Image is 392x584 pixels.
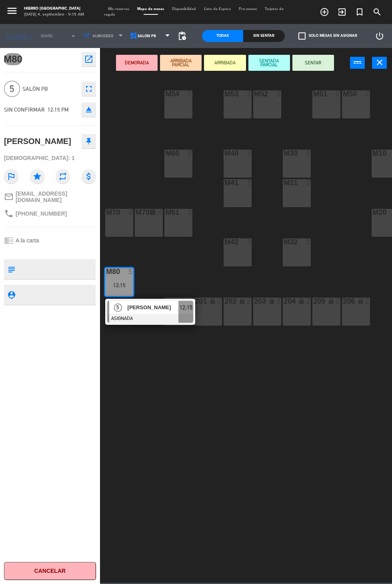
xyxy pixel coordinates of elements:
div: 2 [276,298,281,305]
button: SENTAR [292,55,334,71]
button: eject [82,102,96,117]
div: 2 [306,150,311,157]
span: Salón PB [22,84,78,94]
span: Lista de Espera [200,7,235,11]
span: M80 [4,53,22,65]
span: [PERSON_NAME] [128,303,179,312]
span: Salón PB [138,34,156,38]
button: fullscreen [82,82,96,96]
div: M10 [372,150,373,157]
i: star [30,169,44,184]
span: pending_actions [177,31,187,41]
div: M20 [372,209,373,216]
span: 5 [4,81,20,97]
div: M70B [136,209,136,216]
div: M52 [254,90,254,98]
label: Solo mesas sin asignar [298,32,357,40]
i: add_circle_outline [320,7,329,17]
div: 2 [188,298,192,305]
i: lock [239,298,246,304]
span: Almuerzo [92,34,113,38]
div: 2 [306,298,311,305]
div: 206 [343,298,343,305]
i: lock [180,298,186,304]
button: ARRIBADA [204,55,246,71]
div: M60 [165,150,166,157]
span: Pre-acceso [235,7,261,11]
span: 12:15 [180,303,192,312]
div: 2 [276,90,281,98]
div: Todas [202,30,243,42]
div: m31 [284,179,284,186]
button: power_input [350,57,365,69]
div: 2 [247,150,252,157]
div: 202 [224,298,225,305]
div: 2 [217,298,222,305]
i: close [375,58,384,67]
i: person_pin [7,290,16,299]
button: close [372,57,387,69]
div: 2 [247,90,252,98]
button: ARRIBADA PARCIAL [160,55,202,71]
i: power_settings_new [375,31,384,41]
div: M30 [284,150,284,157]
div: Hierro [GEOGRAPHIC_DATA] [24,6,84,12]
div: 2 [306,179,311,186]
i: lock [328,298,334,304]
button: open_in_new [82,52,96,66]
div: 2 [365,90,370,98]
div: M41 [224,179,225,186]
i: menu [6,5,18,17]
div: 3 [188,209,192,216]
div: M50 [343,90,343,98]
div: [DEMOGRAPHIC_DATA]: 1 [4,151,96,165]
div: M51 [313,90,314,98]
div: Sin sentar [243,30,284,42]
button: menu [6,5,18,19]
i: turned_in_not [355,7,364,17]
i: fullscreen [84,84,94,94]
div: 8 [128,209,133,216]
i: chrome_reader_mode [4,236,14,245]
i: mail_outline [4,192,14,202]
div: M42 [224,238,225,246]
i: lock [298,298,305,304]
span: 5 [114,304,122,312]
div: 2 [247,179,252,186]
div: 200 [165,298,166,305]
span: A la carta [16,237,39,244]
i: lock [209,298,216,304]
i: phone [4,209,14,218]
button: Cancelar [4,562,96,580]
div: 2 [336,298,340,305]
button: SENTADA PARCIAL [248,55,290,71]
div: 5 [128,268,133,275]
div: 2 [188,90,192,98]
i: search [372,7,382,17]
div: 203 [254,298,254,305]
i: repeat [56,169,70,184]
i: subject [7,265,16,274]
i: exit_to_app [337,7,347,17]
i: lock [150,209,157,216]
i: eject [84,105,94,114]
span: 12:15 PM [48,106,69,113]
i: power_input [353,58,362,67]
i: outlined_flag [4,169,18,184]
i: arrow_drop_down [68,31,78,41]
span: check_box_outline_blank [298,32,306,40]
div: 2 [365,298,370,305]
div: M32 [284,238,284,246]
div: 2 [306,238,311,246]
div: [PERSON_NAME] [4,135,71,148]
div: 2 [188,150,192,157]
button: DEMORADA [116,55,158,71]
span: Disponibilidad [168,7,200,11]
span: Mapa de mesas [133,7,168,11]
div: 204 [284,298,284,305]
div: 2 [247,238,252,246]
div: 12:15 [105,282,133,288]
div: 2 [247,298,252,305]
